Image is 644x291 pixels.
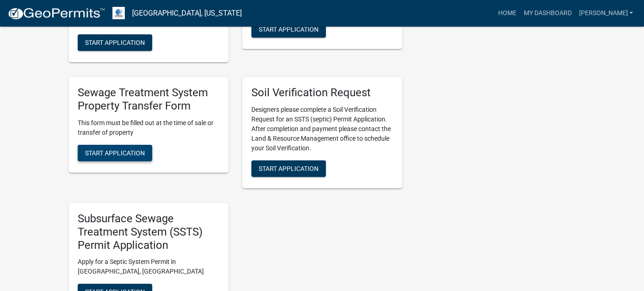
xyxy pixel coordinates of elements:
[251,86,393,99] h5: Soil Verification Request
[78,34,152,51] button: Start Application
[78,118,219,137] p: This form must be filled out at the time of sale or transfer of property
[112,7,125,19] img: Otter Tail County, Minnesota
[85,149,145,156] span: Start Application
[259,165,319,172] span: Start Application
[520,5,575,22] a: My Dashboard
[251,105,393,153] p: Designers please complete a Soil Verification Request for an SSTS (septic) Permit Application. Af...
[494,5,520,22] a: Home
[259,26,319,33] span: Start Application
[132,5,242,21] a: [GEOGRAPHIC_DATA], [US_STATE]
[78,86,219,113] h5: Sewage Treatment System Property Transfer Form
[78,257,219,276] p: Apply for a Septic System Permit in [GEOGRAPHIC_DATA], [GEOGRAPHIC_DATA]
[251,21,326,38] button: Start Application
[78,145,152,161] button: Start Application
[251,160,326,177] button: Start Application
[85,39,145,46] span: Start Application
[78,212,219,252] h5: Subsurface Sewage Treatment System (SSTS) Permit Application
[575,5,637,22] a: [PERSON_NAME]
